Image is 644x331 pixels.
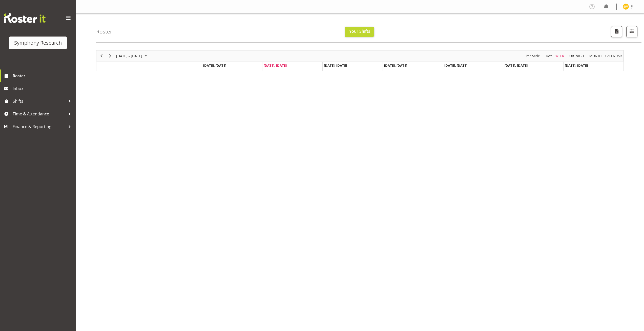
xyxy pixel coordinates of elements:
[14,39,62,47] div: Symphony Research
[589,53,602,59] span: Month
[106,50,114,61] div: next period
[524,53,540,59] span: Time Scale
[13,97,66,105] span: Shifts
[324,63,347,68] span: [DATE], [DATE]
[555,53,565,59] span: Week
[567,53,587,59] button: Fortnight
[13,72,73,80] span: Roster
[97,50,106,61] div: previous period
[565,63,588,68] span: [DATE], [DATE]
[611,26,622,37] button: Download a PDF of the roster according to the set date range.
[13,110,66,118] span: Time & Attendance
[96,29,112,34] h4: Roster
[98,53,105,59] button: Previous
[589,53,603,59] button: Timeline Month
[605,53,622,59] span: calendar
[523,53,541,59] button: Time Scale
[505,63,528,68] span: [DATE], [DATE]
[116,53,143,59] span: [DATE] - [DATE]
[4,13,46,23] img: Rosterit website logo
[107,53,114,59] button: Next
[13,85,73,92] span: Inbox
[555,53,565,59] button: Timeline Week
[264,63,287,68] span: [DATE], [DATE]
[623,4,629,10] img: enrica-walsh11863.jpg
[545,53,552,59] span: Day
[203,63,226,68] span: [DATE], [DATE]
[384,63,407,68] span: [DATE], [DATE]
[115,53,149,59] button: August 2025
[96,50,624,71] div: Timeline Week of August 19, 2025
[444,63,467,68] span: [DATE], [DATE]
[13,123,66,130] span: Finance & Reporting
[567,53,586,59] span: Fortnight
[345,27,374,37] button: Your Shifts
[545,53,553,59] button: Timeline Day
[626,26,637,37] button: Filter Shifts
[114,50,150,61] div: August 18 - 24, 2025
[349,28,370,34] span: Your Shifts
[605,53,623,59] button: Month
